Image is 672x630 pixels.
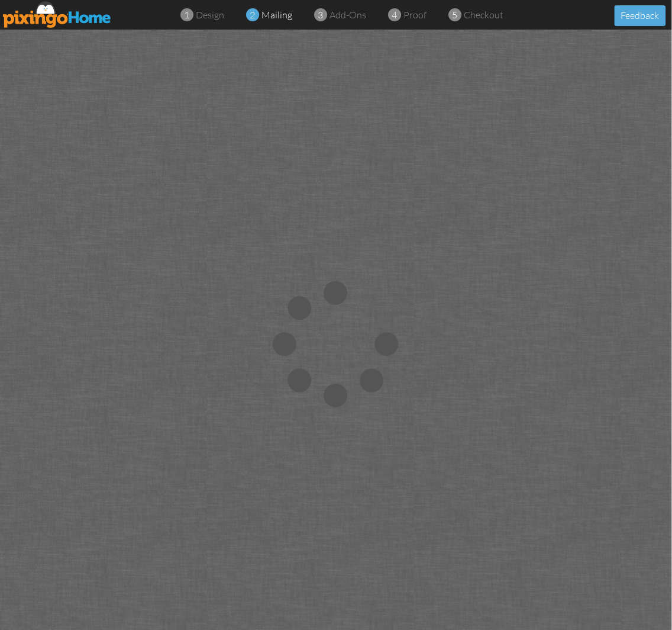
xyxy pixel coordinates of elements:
button: Feedback [615,5,666,26]
span: 5 [453,8,458,22]
span: add-ons [329,9,366,21]
span: 1 [185,8,190,22]
iframe: Chat [671,629,672,630]
span: proof [403,9,427,21]
span: mailing [261,9,292,21]
span: checkout [464,9,503,21]
img: pixingo logo [3,1,112,28]
span: design [196,9,224,21]
span: 3 [318,8,324,22]
span: 4 [392,8,398,22]
span: 2 [250,8,256,22]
